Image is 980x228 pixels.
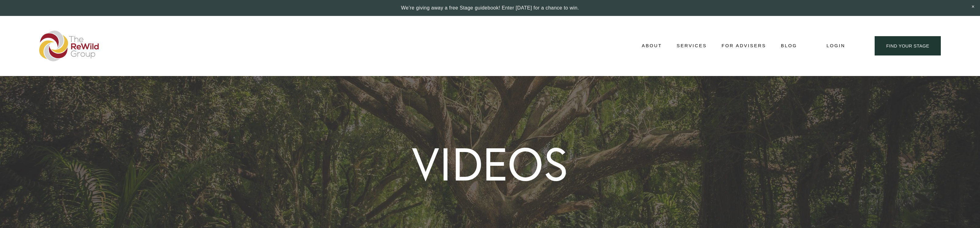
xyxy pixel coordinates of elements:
[677,41,707,51] a: folder dropdown
[642,42,662,50] span: About
[827,42,845,50] a: Login
[781,41,797,51] a: Blog
[642,41,662,51] a: folder dropdown
[722,41,766,51] a: For Advisers
[412,141,568,187] h1: VIDEOS
[677,42,707,50] span: Services
[39,31,99,61] img: The ReWild Group
[875,36,941,55] a: find your stage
